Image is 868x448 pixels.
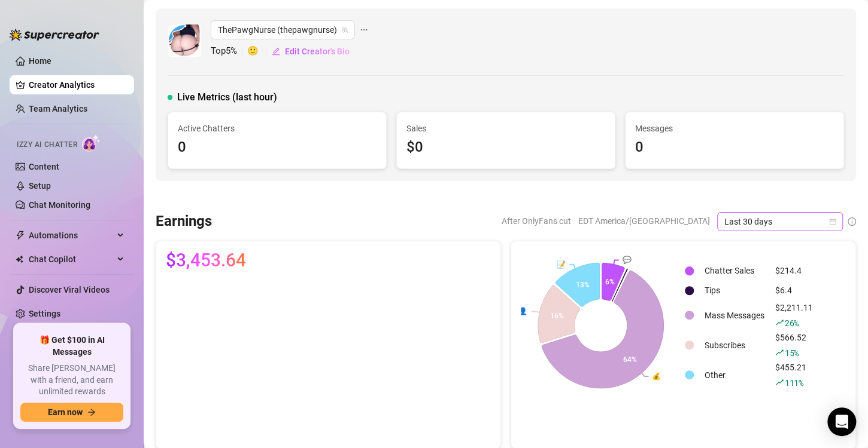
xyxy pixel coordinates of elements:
[29,75,125,94] a: Creator Analytics
[166,251,246,270] span: $3,453.64
[271,42,350,61] button: Edit Creator's Bio
[518,306,527,315] text: 👤
[785,347,799,358] span: 15 %
[700,301,769,330] td: Mass Messages
[168,24,201,57] img: ThePawgNurse
[272,47,280,56] span: edit
[177,90,277,105] span: Live Metrics (last hour)
[247,44,271,59] span: 🙂
[17,139,77,151] span: Izzy AI Chatter
[29,181,51,191] a: Setup
[178,136,377,159] div: 0
[29,226,114,245] span: Automations
[557,259,566,268] text: 📝
[700,262,769,280] td: Chatter Sales
[29,250,114,269] span: Chat Copilot
[406,122,605,135] span: Sales
[775,361,813,389] div: $455.21
[10,29,99,41] img: logo-BBDzfeDw.svg
[29,309,60,318] a: Settings
[623,255,632,264] text: 💬
[218,21,348,39] span: ThePawgNurse (thepawgnurse)
[827,407,856,436] div: Open Intercom Messenger
[785,317,799,329] span: 26 %
[700,331,769,360] td: Subscribes
[635,122,834,135] span: Messages
[20,335,123,358] span: 🎁 Get $100 in AI Messages
[20,403,123,422] button: Earn nowarrow-right
[29,56,51,66] a: Home
[16,231,25,240] span: thunderbolt
[20,363,123,398] span: Share [PERSON_NAME] with a friend, and earn unlimited rewards
[724,213,836,231] span: Last 30 days
[700,361,769,389] td: Other
[360,20,368,39] span: ellipsis
[29,104,87,113] a: Team Analytics
[16,255,23,263] img: Chat Copilot
[848,217,856,226] span: info-circle
[406,136,605,159] div: $0
[775,348,784,357] span: rise
[178,122,377,135] span: Active Chatters
[211,44,247,59] span: Top 5 %
[29,200,90,210] a: Chat Monitoring
[48,407,83,417] span: Earn now
[29,162,59,171] a: Content
[775,264,813,277] div: $214.4
[775,301,813,330] div: $2,211.11
[635,136,834,159] div: 0
[700,281,769,300] td: Tips
[775,378,784,386] span: rise
[341,26,348,33] span: team
[652,372,661,381] text: 💰
[775,318,784,327] span: rise
[578,212,710,230] span: EDT America/[GEOGRAPHIC_DATA]
[156,212,212,231] h3: Earnings
[775,331,813,360] div: $566.52
[29,285,110,294] a: Discover Viral Videos
[82,134,101,152] img: AI Chatter
[502,212,571,230] span: After OnlyFans cut
[87,408,96,416] span: arrow-right
[829,218,836,225] span: calendar
[785,377,803,388] span: 111 %
[775,284,813,297] div: $6.4
[285,47,350,56] span: Edit Creator's Bio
